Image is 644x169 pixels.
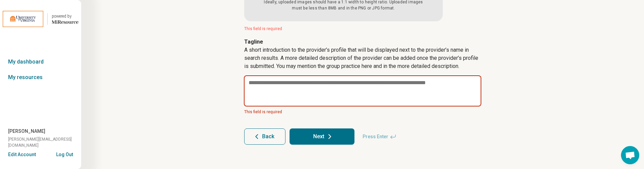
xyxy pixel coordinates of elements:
[8,128,45,135] span: [PERSON_NAME]
[244,46,481,76] p: A short introduction to the provider’s profile that will be displayed next to the provider’s name...
[621,146,639,164] div: Open chat
[244,109,481,115] p: This field is required
[262,134,274,139] span: Back
[290,128,354,145] button: Next
[3,11,78,27] a: University of Virginiapowered by
[3,11,43,27] img: University of Virginia
[52,13,78,19] div: powered by
[8,151,36,158] button: Edit Account
[244,27,481,31] span: This field is required
[56,151,73,156] button: Log Out
[8,136,81,148] span: [PERSON_NAME][EMAIL_ADDRESS][DOMAIN_NAME]
[244,38,481,46] p: Tagline
[244,128,285,145] button: Back
[359,128,400,145] span: Press Enter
